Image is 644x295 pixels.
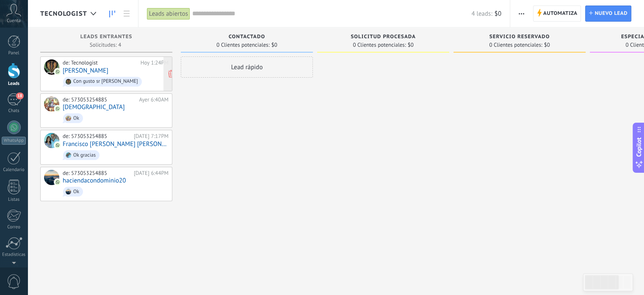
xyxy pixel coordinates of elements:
[147,8,190,20] div: Leads abiertos
[63,104,124,111] a: [DEMOGRAPHIC_DATA]
[594,6,627,21] span: Nuevo lead
[543,6,578,21] span: Automatiza
[471,10,492,18] span: 4 leads:
[7,18,21,24] span: Cuenta
[44,133,59,148] div: Francisco Jose Gomez Diaz
[139,96,169,103] div: Ayer 6:40AM
[134,133,169,140] div: [DATE] 7:17PM
[2,197,26,202] div: Listas
[134,170,169,177] div: [DATE] 6:44PM
[489,42,542,48] span: 0 Clientes potenciales:
[2,225,26,230] div: Correo
[90,42,121,48] span: Solicitudes: 4
[63,96,136,103] div: de: 573053254885
[55,142,61,148] img: com.amocrm.amocrmwa.svg
[2,137,26,145] div: WhatsApp
[55,179,61,185] img: com.amocrm.amocrmwa.svg
[63,133,131,140] div: de: 573053254885
[55,69,61,75] img: com.amocrm.amocrmwa.svg
[73,152,96,158] div: Ok gracias
[544,42,550,48] span: $0
[73,189,79,195] div: Ok
[185,34,309,41] div: Contactado
[55,106,61,112] img: com.amocrm.amocrmwa.svg
[2,108,26,114] div: Chats
[63,59,138,66] div: de: Tecnologist
[73,115,79,121] div: Ok
[181,56,313,78] div: Lead rápido
[229,34,265,40] span: Contactado
[73,79,138,84] div: Con gusto sr [PERSON_NAME]
[635,137,643,157] span: Copilot
[63,177,126,184] a: haciendacondominio20
[44,59,59,75] div: Gabriel Navas
[2,81,26,87] div: Leads
[2,252,26,258] div: Estadísticas
[119,6,134,22] a: Lista
[489,34,550,40] span: Servicio reservado
[585,6,631,22] a: Nuevo lead
[105,6,119,22] a: Leads
[63,170,131,177] div: de: 573053254885
[458,34,581,41] div: Servicio reservado
[80,34,133,40] span: Leads Entrantes
[408,42,414,48] span: $0
[141,59,169,66] div: Hoy 1:24PM
[2,51,26,56] div: Panel
[515,6,528,22] button: Más
[2,167,26,173] div: Calendario
[495,10,501,18] span: $0
[63,67,108,74] a: [PERSON_NAME]
[351,34,415,40] span: Solicitud procesada
[271,42,277,48] span: $0
[216,42,269,48] span: 0 Clientes potenciales:
[40,10,87,18] span: Tecnologist
[44,34,168,41] div: Leads Entrantes
[321,34,445,41] div: Solicitud procesada
[353,42,406,48] span: 0 Clientes potenciales:
[63,140,169,148] a: Francisco [PERSON_NAME] [PERSON_NAME]
[16,93,23,99] span: 18
[533,6,581,22] a: Automatiza
[44,96,59,112] div: Dios
[44,170,59,185] div: haciendacondominio20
